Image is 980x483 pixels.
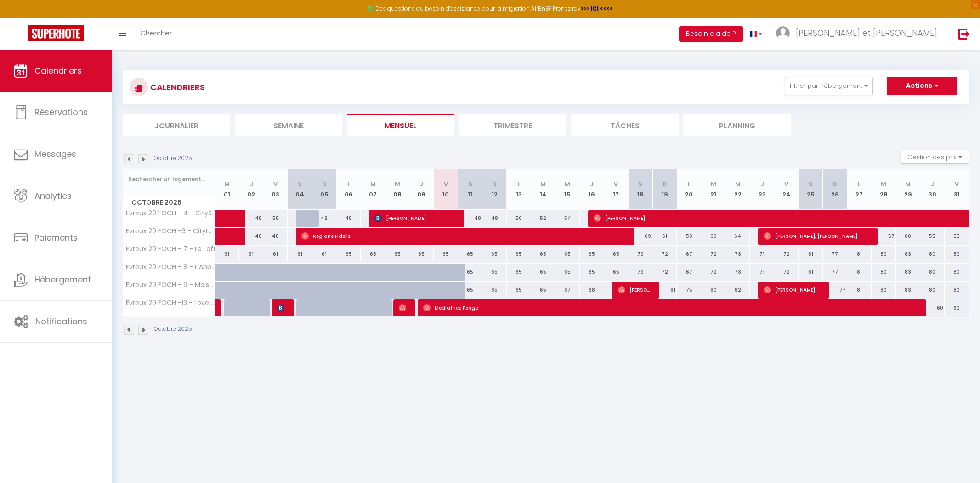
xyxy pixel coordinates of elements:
div: 75 [677,282,701,299]
div: 80 [920,282,945,299]
li: Mensuel [347,114,454,136]
div: 81 [799,246,823,263]
th: 30 [920,169,945,210]
div: 61 [239,246,263,263]
div: 65 [507,246,531,263]
abbr: J [419,180,423,189]
div: 58 [263,210,288,227]
div: 61 [652,228,677,245]
th: 24 [774,169,799,210]
div: 72 [774,246,799,263]
div: 82 [725,282,750,299]
li: Tâches [571,114,679,136]
h3: CALENDRIERS [148,77,205,98]
span: Médiatrice Ponga [399,299,407,316]
div: 48 [312,210,336,227]
div: 65 [482,246,507,263]
div: 77 [823,246,847,263]
abbr: S [809,180,813,189]
li: Journalier [123,114,230,136]
div: 72 [701,264,725,281]
th: 10 [434,169,458,210]
div: 60 [920,299,945,316]
div: 83 [896,282,920,299]
div: 80 [872,246,896,263]
div: 80 [872,282,896,299]
div: 55 [945,228,969,245]
abbr: L [688,180,691,189]
th: 22 [725,169,750,210]
div: 72 [774,264,799,281]
span: Evreux 29 FOCH - 8 - L’Apparté [125,264,216,270]
th: 05 [312,169,336,210]
span: [PERSON_NAME] [618,281,650,299]
div: 50 [507,210,531,227]
span: Chercher [140,28,172,38]
div: 72 [652,264,677,281]
div: 81 [847,264,872,281]
div: 61 [288,246,312,263]
div: 60 [701,228,725,245]
div: 59 [677,228,701,245]
abbr: M [395,180,400,189]
li: Semaine [235,114,342,136]
th: 15 [555,169,580,210]
span: Paiements [34,232,78,243]
span: [PERSON_NAME] [594,209,932,227]
div: 73 [725,246,750,263]
th: 14 [531,169,555,210]
span: Messages [34,148,76,160]
div: 65 [507,264,531,281]
span: Médiatrice Ponga [423,299,909,316]
div: 48 [458,210,482,227]
abbr: M [881,180,886,189]
a: ... [PERSON_NAME] et [PERSON_NAME] [769,18,949,50]
div: 65 [458,282,482,299]
abbr: D [492,180,497,189]
div: 83 [896,246,920,263]
div: 65 [580,264,604,281]
div: 71 [750,264,774,281]
span: Analytics [34,190,72,201]
div: 65 [604,264,629,281]
abbr: M [370,180,376,189]
th: 21 [701,169,725,210]
span: Octobre 2025 [123,196,215,209]
abbr: M [540,180,546,189]
th: 29 [896,169,920,210]
span: [PERSON_NAME] [374,209,454,227]
div: 83 [896,264,920,281]
div: 67 [677,264,701,281]
div: 77 [823,282,847,299]
abbr: V [273,180,278,189]
div: 61 [263,246,288,263]
span: Evreux 29 FOCH - 7 - Le Loft [125,246,216,253]
div: 68 [580,282,604,299]
div: 60 [896,228,920,245]
th: 26 [823,169,847,210]
span: [PERSON_NAME] [764,281,819,299]
abbr: J [249,180,253,189]
img: logout [958,28,970,40]
div: 65 [336,246,361,263]
abbr: M [905,180,911,189]
th: 23 [750,169,774,210]
span: Regiane Fidelis [301,227,620,245]
p: Octobre 2025 [154,325,192,333]
div: 65 [507,282,531,299]
div: 65 [531,246,555,263]
div: 79 [628,264,652,281]
div: 67 [555,282,580,299]
li: Trimestre [459,114,566,136]
div: 65 [531,264,555,281]
a: Chercher [133,18,179,50]
abbr: V [784,180,788,189]
div: 48 [336,210,361,227]
div: 81 [847,282,872,299]
span: [PERSON_NAME], [PERSON_NAME] [764,227,867,245]
div: 48 [239,228,263,245]
th: 09 [409,169,434,210]
div: 65 [555,264,580,281]
div: 52 [531,210,555,227]
div: 80 [945,246,969,263]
